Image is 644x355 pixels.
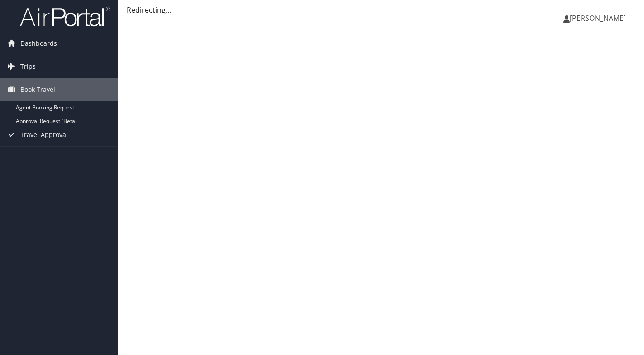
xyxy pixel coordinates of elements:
a: [PERSON_NAME] [563,5,635,32]
span: Trips [20,55,36,78]
span: Dashboards [20,32,57,55]
img: airportal-logo.png [20,6,110,27]
span: Book Travel [20,78,55,101]
span: Travel Approval [20,123,68,146]
div: Redirecting... [127,5,635,15]
span: [PERSON_NAME] [570,13,626,23]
